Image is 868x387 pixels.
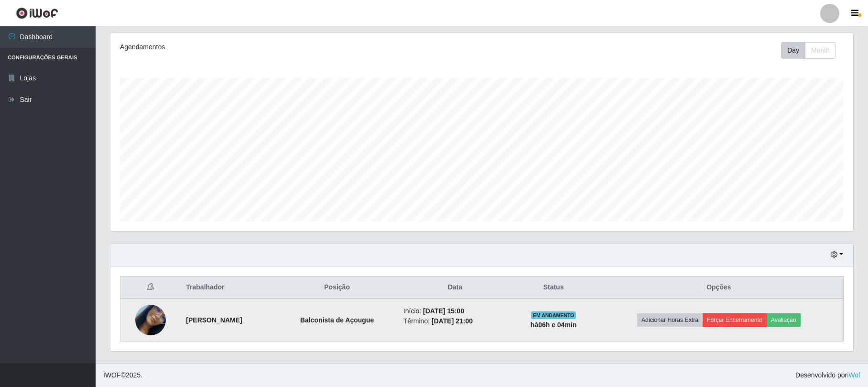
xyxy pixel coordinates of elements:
[781,42,805,59] button: Day
[703,313,767,327] button: Forçar Encerramento
[805,42,836,59] button: Month
[103,370,142,380] span: © 2025 .
[135,287,166,354] img: 1727789895848.jpeg
[781,42,844,59] div: Toolbar with button groups
[847,371,860,379] a: iWof
[186,316,242,324] strong: [PERSON_NAME]
[180,276,276,299] th: Trabalhador
[432,317,473,325] time: [DATE] 21:00
[531,321,577,329] strong: há 06 h e 04 min
[595,276,844,299] th: Opções
[300,316,374,324] strong: Balconista de Açougue
[403,316,507,326] li: Término:
[103,371,121,379] span: IWOF
[767,313,801,327] button: Avaliação
[403,306,507,316] li: Início:
[16,7,58,19] img: CoreUI Logo
[398,276,513,299] th: Data
[781,42,836,59] div: First group
[276,276,397,299] th: Posição
[120,42,413,52] div: Agendamentos
[423,307,464,315] time: [DATE] 15:00
[531,311,576,319] span: EM ANDAMENTO
[795,370,860,380] span: Desenvolvido por
[512,276,594,299] th: Status
[637,313,703,327] button: Adicionar Horas Extra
